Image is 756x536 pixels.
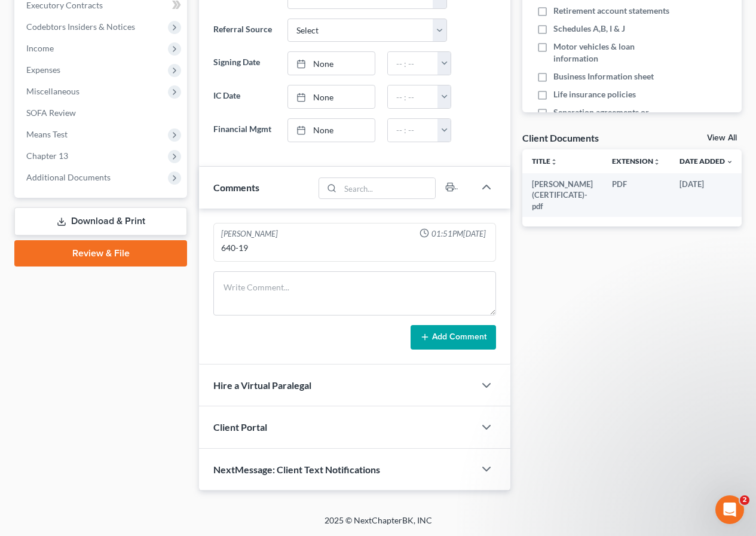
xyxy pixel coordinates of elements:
span: Expenses [26,65,60,75]
label: Referral Source [207,19,281,42]
input: -- : -- [388,85,438,108]
iframe: Intercom live chat [715,495,744,524]
span: Comments [213,182,259,193]
div: 640-19 [221,242,488,254]
button: Add Comment [411,325,496,350]
label: IC Date [207,85,281,109]
span: Business Information sheet [553,71,654,82]
a: None [288,119,375,142]
a: None [288,85,375,108]
a: View All [707,134,737,142]
span: SOFA Review [26,108,76,118]
span: NextMessage: Client Text Notifications [213,464,380,475]
a: Review & File [14,240,187,267]
span: Miscellaneous [26,86,79,96]
span: Hire a Virtual Paralegal [213,379,311,391]
span: Motor vehicles & loan information [553,41,677,65]
td: [PERSON_NAME] (CERTIFICATE)-pdf [522,173,602,217]
span: Chapter 13 [26,151,68,161]
a: Extensionunfold_more [612,157,660,166]
span: Life insurance policies [553,88,636,100]
input: -- : -- [388,119,438,142]
div: [PERSON_NAME] [221,228,278,240]
td: PDF [602,173,670,217]
i: expand_more [726,158,733,166]
input: Search... [341,178,436,198]
span: Separation agreements or decrees of divorces [553,106,677,130]
span: Additional Documents [26,172,111,182]
span: Codebtors Insiders & Notices [26,22,135,32]
a: SOFA Review [17,102,187,124]
a: Date Added expand_more [680,157,733,166]
span: Retirement account statements [553,5,669,17]
i: unfold_more [550,158,558,166]
div: 2025 © NextChapterBK, INC [38,514,719,536]
input: -- : -- [388,52,438,75]
span: Client Portal [213,421,267,433]
span: Schedules A,B, I & J [553,23,625,35]
span: 2 [740,495,749,505]
label: Signing Date [207,51,281,75]
span: 01:51PM[DATE] [431,228,486,240]
div: Client Documents [522,131,599,144]
a: Download & Print [14,207,187,235]
a: None [288,52,375,75]
td: [DATE] [670,173,743,217]
label: Financial Mgmt [207,118,281,142]
span: Income [26,43,54,53]
span: Means Test [26,129,68,139]
a: Titleunfold_more [532,157,558,166]
i: unfold_more [653,158,660,166]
